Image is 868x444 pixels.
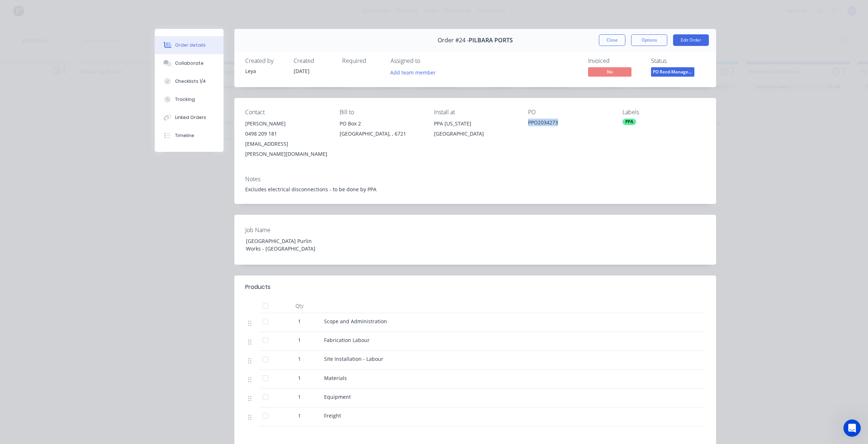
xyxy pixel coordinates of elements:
span: [DATE] [294,68,310,74]
div: PO Box 2 [340,119,422,129]
div: Fantastic :)Maricar • 3h ago [6,198,45,214]
div: Contact [245,109,328,116]
label: Job Name [245,226,336,234]
div: [PERSON_NAME] [245,119,328,129]
span: PO Recd-Manager... [651,67,694,76]
div: Products [245,283,271,291]
div: Created [294,57,333,64]
div: Leya says… [6,169,139,198]
div: Tracking [175,96,195,103]
div: Qty [278,299,321,313]
button: Upload attachment [34,237,40,243]
div: PPO2034273 [528,119,611,129]
div: Bill to [340,109,422,116]
span: 1 [298,355,301,363]
div: Labels [622,109,705,116]
div: Hi [PERSON_NAME], please check if you have a view selected in Workflow. If you do, try selecting ... [6,68,119,156]
div: Created by [245,57,285,64]
div: Maricar says… [6,198,139,230]
div: Fantastic :) [12,202,39,209]
div: Hi [PERSON_NAME], please check if you have a view selected in Workflow. If you do, try selecting ... [12,72,113,108]
button: Home [126,3,140,17]
span: Fabrication Labour [324,337,370,343]
button: Add team member [387,67,440,77]
div: Invoiced [588,57,642,64]
div: Leya says… [6,25,139,68]
div: Required [342,57,382,64]
span: 1 [298,336,301,344]
button: Order details [155,36,224,54]
button: Tracking [155,90,224,108]
div: PPA [US_STATE][GEOGRAPHIC_DATA] [434,119,517,139]
div: Maricar • 3h ago [12,215,48,219]
div: Order details [175,42,206,48]
div: Status [651,57,705,64]
div: [GEOGRAPHIC_DATA], , 6721 [340,129,422,139]
button: Checklists 1/4 [155,72,224,90]
button: Emoji picker [11,237,17,243]
textarea: Message… [6,222,139,234]
div: PO [528,109,611,116]
button: Options [631,34,667,46]
button: PO Recd-Manager... [651,67,694,78]
button: go back [5,3,18,17]
div: [GEOGRAPHIC_DATA] Purlin Works - [GEOGRAPHIC_DATA] [240,236,331,254]
div: PO Box 2[GEOGRAPHIC_DATA], , 6721 [340,119,422,142]
div: 0498 209 181 [245,129,328,139]
button: Send a message… [124,234,136,246]
p: Active [35,9,50,16]
span: Equipment [324,393,351,400]
span: Materials [324,375,347,381]
div: Maricar says… [6,68,139,169]
button: Linked Orders [155,108,224,127]
div: thank you! I see them again when I press None. [26,169,139,192]
span: No [588,67,631,76]
h1: Maricar [35,4,57,9]
button: Collaborate [155,54,224,72]
div: Notes [245,176,705,183]
button: Timeline [155,127,224,145]
div: Install at [434,109,517,116]
span: Site Installation - Labour [324,355,383,362]
div: Leya [245,67,285,75]
img: Profile image for Maricar [21,4,32,16]
button: Edit Order [673,34,709,46]
div: Linked Orders [175,114,206,121]
span: 1 [298,374,301,382]
button: Close [599,34,625,46]
span: 1 [298,393,301,401]
div: Excludes electrical disconnections - to be done by PPA [245,185,705,193]
div: [PERSON_NAME]0498 209 181[EMAIL_ADDRESS][PERSON_NAME][DOMAIN_NAME] [245,119,328,159]
div: Timeline [175,132,194,139]
div: Maricar • 3h ago [12,158,48,162]
div: PPA [US_STATE][GEOGRAPHIC_DATA] [434,119,517,142]
div: Hi, I have 3 jobs in Sales Orders at the moment but only 1 is showing in the Workflow view - have... [32,29,133,57]
div: Hi, I have 3 jobs in Sales Orders at the moment but only 1 is showing in the Workflow view - have... [26,25,139,62]
span: Order #24 - [438,37,469,44]
div: [EMAIL_ADDRESS][PERSON_NAME][DOMAIN_NAME] [245,139,328,159]
span: Scope and Administration [324,318,387,325]
iframe: Intercom live chat [843,419,861,437]
div: Checklists 1/4 [175,78,206,85]
div: thank you! I see them again when I press None. [32,174,133,188]
button: Gif picker [23,237,29,243]
span: PILBARA PORTS [469,37,513,44]
div: Assigned to [391,57,463,64]
span: Freight [324,412,341,419]
span: 1 [298,412,301,419]
button: Add team member [391,67,440,77]
div: Collaborate [175,60,204,67]
span: 1 [298,317,301,325]
div: PPA [622,119,636,125]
